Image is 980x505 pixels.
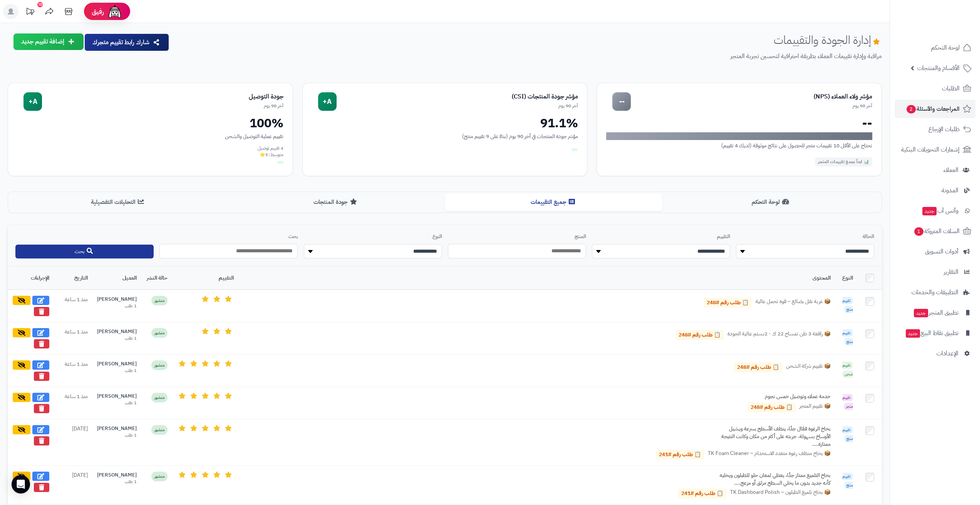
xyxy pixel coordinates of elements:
th: النوع [835,267,858,290]
div: 1 طلب [97,479,137,485]
th: العميل [92,267,141,290]
h1: إدارة الجودة والتقييمات [774,33,882,46]
span: الطلبات [942,83,960,94]
span: المراجعات والأسئلة [906,103,960,114]
span: رفيق [92,7,104,16]
div: [PERSON_NAME] [97,328,137,335]
span: التطبيقات والخدمات [911,287,958,298]
button: شارك رابط تقييم متجرك [85,34,169,51]
span: منشور [151,472,168,481]
img: logo-2.png [928,22,973,38]
img: ai-face.png [107,4,122,19]
a: الإعدادات [895,344,975,363]
td: منذ 1 ساعة [54,387,92,419]
div: 10 [37,2,43,7]
span: السلات المتروكة [913,226,960,237]
a: 📋 طلب رقم #248 [747,402,796,412]
div: 📊 ابدأ بجمع تقييمات المتجر [815,157,872,167]
span: العملاء [943,165,958,175]
a: السلات المتروكة1 [895,222,975,240]
span: 2 [906,105,916,113]
div: مؤشر جودة المنتجات (CSI) [337,92,578,101]
a: أدوات التسويق [895,242,975,261]
span: إشعارات التحويلات البنكية [901,144,960,155]
a: المراجعات والأسئلة2 [895,100,975,118]
div: -- [606,117,872,129]
div: مؤشر جودة المنتجات في آخر 90 يوم (بناءً على 9 تقييم منتج) [312,132,578,140]
span: تطبيق المتجر [913,307,958,318]
div: آخر 90 يوم [42,103,283,109]
div: [PERSON_NAME] [97,472,137,479]
span: 📦 تقييم شركة الشحن [786,362,831,372]
span: الإعدادات [936,348,958,359]
div: Open Intercom Messenger [12,475,30,493]
div: 100% [17,117,283,129]
a: إشعارات التحويلات البنكية [895,140,975,159]
span: الأقسام والمنتجات [917,63,960,73]
span: تقييم منتج [843,329,853,345]
a: تحديثات المنصة [20,4,40,21]
a: طلبات الإرجاع [895,120,975,138]
th: المحتوى [238,267,835,290]
span: جديد [914,309,928,317]
span: طلبات الإرجاع [928,124,960,135]
div: آخر 90 يوم [631,103,872,109]
a: 📋 طلب رقم #248 [675,330,724,340]
span: أدوات التسويق [925,246,958,257]
div: 1 طلب [97,335,137,342]
a: وآتس آبجديد [895,202,975,220]
td: [DATE] [54,466,92,505]
button: التحليلات التفصيلية [10,193,227,211]
div: A+ [23,92,42,111]
div: 4 تقييم توصيل متوسط: 5⭐ [17,145,283,158]
label: الحالة [736,233,874,240]
span: 1 [914,227,923,236]
a: تطبيق المتجرجديد [895,303,975,322]
div: جودة التوصيل [42,92,283,101]
a: تطبيق نقاط البيعجديد [895,324,975,342]
div: [PERSON_NAME] [97,360,137,368]
th: التقييم [172,267,238,290]
button: لوحة التحكم [662,193,880,211]
a: التقارير [895,263,975,281]
div: 91.1% [312,117,578,129]
span: التقارير [944,267,958,277]
span: 📦 رافعة 3 طن تمساح 22 ك - 2بستم عالية الجودة [727,330,831,340]
a: لوحة التحكم [895,38,975,57]
a: 📋 طلب رقم #241 [678,488,726,498]
p: مراقبة وإدارة تقييمات العملاء بطريقة احترافية لتحسين تجربة المتجر [176,52,882,61]
button: إضافة تقييم جديد [13,33,84,50]
button: بحث [15,245,154,258]
a: العملاء [895,161,975,179]
button: جميع التقييمات [445,193,662,211]
div: آخر 90 يوم [337,103,578,109]
span: المدونة [941,185,958,196]
div: لا توجد بيانات كافية [606,132,872,140]
th: حالة النشر [141,267,172,290]
span: وآتس آب [921,205,958,216]
span: تقييم منتج [843,426,853,442]
div: خدمة عملاء وتوصيل خمس نجوم [715,393,831,400]
span: منشور [151,393,168,402]
span: 📦 بخاخ تلميع الطبلون – TK Dashboard Polish [730,488,831,498]
div: A+ [318,92,337,111]
span: تطبيق نقاط البيع [905,328,958,338]
label: التقييم [592,233,730,240]
div: [PERSON_NAME] [97,425,137,432]
span: منشور [151,296,168,305]
td: منذ 1 ساعة [54,322,92,355]
label: المنتج [448,233,586,240]
span: تقييم منتج [843,473,853,489]
div: 1 طلب [97,368,137,374]
div: 1 طلب [97,400,137,406]
span: 📦 عربة نقل بضائع – قوة تحمل عالية [756,298,831,308]
div: [PERSON_NAME] [97,393,137,400]
div: 1 طلب [97,432,137,438]
span: جديد [906,329,920,338]
label: بحث [159,233,298,240]
span: منشور [151,328,168,338]
span: تقييم منتج [843,297,853,313]
th: الإجراءات [8,267,54,290]
span: منشور [151,425,168,435]
div: -- [612,92,631,111]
